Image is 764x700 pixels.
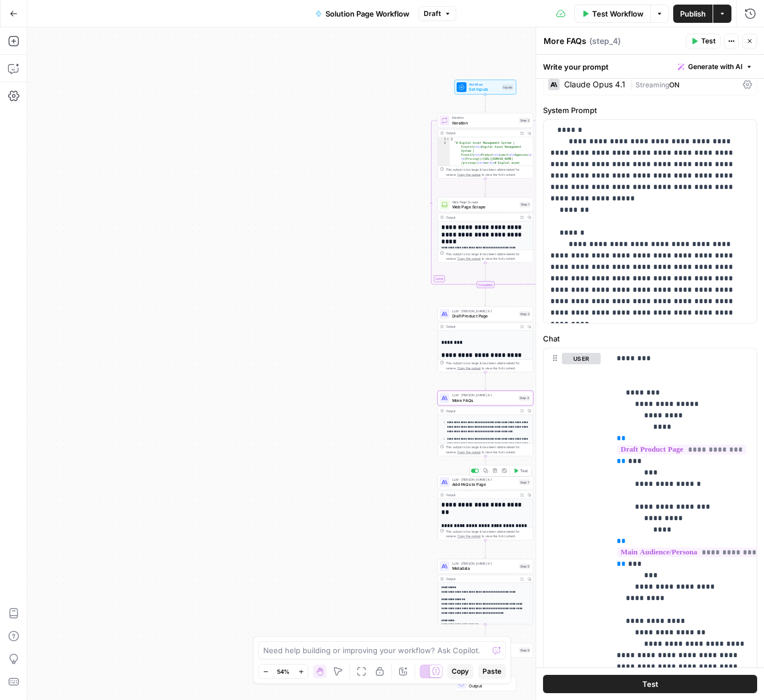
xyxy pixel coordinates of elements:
[478,664,506,679] button: Paste
[518,480,530,485] div: Step 7
[543,104,757,116] label: System Prompt
[477,281,494,288] div: Complete
[438,137,450,141] div: 1
[446,324,516,329] div: Output
[688,62,742,72] span: Generate with AI
[680,8,706,19] span: Publish
[469,86,500,92] span: Set Inputs
[452,199,517,204] span: Web Page Scrape
[452,481,517,488] span: Add FAQs to Page
[484,179,486,196] g: Edge from step_2 to step_1
[452,313,517,319] span: Draft Product Page
[484,372,486,390] g: Edge from step_3 to step_4
[502,85,513,90] div: Inputs
[469,683,511,689] span: Output
[452,561,517,566] span: LLM · [PERSON_NAME] 4.1
[518,118,530,123] div: Step 2
[701,36,715,46] span: Test
[518,395,530,401] div: Step 4
[447,664,473,679] button: Copy
[446,251,530,261] div: This output is too large & has been abbreviated for review. to view the full content.
[642,678,658,690] span: Test
[518,647,530,653] div: Step 6
[452,666,469,677] span: Copy
[437,281,533,288] div: Complete
[452,397,516,404] span: More FAQs
[484,288,486,305] g: Edge from step_2-iteration-end to step_3
[536,55,764,78] div: Write your prompt
[437,676,533,691] div: EndOutput
[673,5,713,23] button: Publish
[437,113,533,179] div: LoopIterationIterationStep 2Output[ "# Digital Asset Management System | Frontify\n\nDigital Asse...
[437,80,533,95] div: WorkflowSet InputsInputs
[452,565,517,572] span: Metadata
[446,577,516,582] div: Output
[424,9,441,19] span: Draft
[543,675,757,693] button: Test
[469,82,500,87] span: Workflow
[686,34,721,49] button: Test
[446,529,530,538] div: This output is too large & has been abbreviated for review. to view the full content.
[636,81,669,89] span: Streaming
[308,5,416,23] button: Solution Page Workflow
[669,81,679,89] span: ON
[446,131,516,136] div: Output
[630,78,636,90] span: |
[446,408,516,413] div: Output
[452,119,517,126] span: Iteration
[325,8,409,19] span: Solution Page Workflow
[520,468,528,474] span: Test
[673,59,757,74] button: Generate with AI
[419,6,456,21] button: Draft
[446,167,530,177] div: This output is too large & has been abbreviated for review. to view the full content.
[544,35,586,47] textarea: More FAQs
[457,534,481,538] span: Copy the output
[446,445,530,454] div: This output is too large & has been abbreviated for review. to view the full content.
[446,492,516,497] div: Output
[452,309,517,314] span: LLM · [PERSON_NAME] 4.1
[520,202,530,207] div: Step 1
[511,466,530,474] button: Test
[564,81,625,88] div: Claude Opus 4.1
[452,393,516,398] span: LLM · [PERSON_NAME] 4.1
[482,666,501,677] span: Paste
[277,667,289,676] span: 54%
[446,361,530,371] div: This output is too large & has been abbreviated for review. to view the full content.
[457,257,481,260] span: Copy the output
[518,311,530,317] div: Step 3
[457,450,481,454] span: Copy the output
[446,137,449,141] span: Toggle code folding, rows 1 through 3
[484,95,486,112] g: Edge from start to step_2
[452,645,517,650] span: Write Liquid Text
[574,5,650,23] button: Test Workflow
[484,540,486,558] g: Edge from step_7 to step_5
[592,8,644,19] span: Test Workflow
[452,204,517,210] span: Web Page Scrape
[457,366,481,369] span: Copy the output
[562,353,601,364] button: user
[452,649,517,655] span: Write Liquid Text
[484,625,486,642] g: Edge from step_5 to step_6
[469,678,511,683] span: End
[589,35,621,47] span: ( step_4 )
[518,564,530,569] div: Step 5
[543,333,757,344] label: Chat
[446,215,516,220] div: Output
[452,477,517,482] span: LLM · [PERSON_NAME] 4.1
[457,173,481,176] span: Copy the output
[452,115,517,120] span: Iteration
